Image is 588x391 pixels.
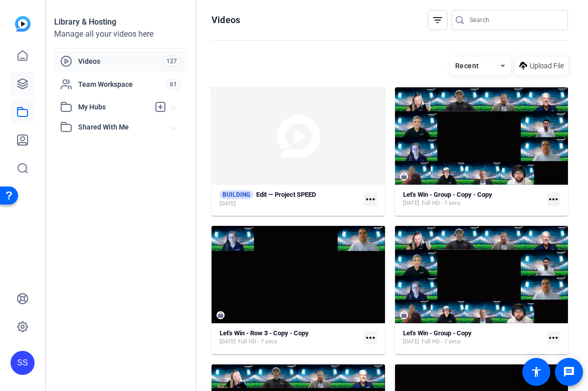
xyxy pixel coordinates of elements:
[238,338,277,346] span: Full HD - 7 secs
[403,191,492,198] strong: Let's Win - Group - Copy - Copy
[364,193,377,206] mat-icon: more_horiz
[54,117,187,137] mat-expansion-panel-header: Shared With Me
[11,351,35,375] div: SS
[78,56,162,66] span: Videos
[165,79,181,90] span: 61
[220,329,309,337] strong: Let's Win - Row 3 - Copy - Copy
[78,122,171,133] span: Shared With Me
[403,199,419,207] span: [DATE]
[220,200,236,208] span: [DATE]
[470,14,560,26] input: Search
[220,329,360,346] a: Let's Win - Row 3 - Copy - Copy[DATE]Full HD - 7 secs
[220,338,236,346] span: [DATE]
[403,329,472,337] strong: Let's Win - Group - Copy
[220,190,360,208] a: BUILDINGEdit — Project SPEED[DATE]
[455,62,479,70] span: Recent
[403,191,543,207] a: Let's Win - Group - Copy - Copy[DATE]Full HD - 7 secs
[563,366,575,378] mat-icon: message
[78,79,165,89] span: Team Workspace
[530,366,542,378] mat-icon: accessibility
[54,16,187,28] div: Library & Hosting
[162,56,181,67] span: 127
[15,16,31,32] img: blue-gradient.svg
[54,97,187,117] mat-expansion-panel-header: My Hubs
[547,331,560,344] mat-icon: more_horiz
[364,331,377,344] mat-icon: more_horiz
[54,28,187,40] div: Manage all your videos here
[432,14,444,26] mat-icon: filter_list
[422,199,461,207] span: Full HD - 7 secs
[530,61,564,71] span: Upload File
[220,190,253,199] span: BUILDING
[212,14,240,26] h1: Videos
[403,338,419,346] span: [DATE]
[403,329,543,346] a: Let's Win - Group - Copy[DATE]Full HD - 7 secs
[515,57,568,75] button: Upload File
[547,193,560,206] mat-icon: more_horiz
[422,338,461,346] span: Full HD - 7 secs
[78,102,149,112] span: My Hubs
[256,191,316,198] strong: Edit — Project SPEED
